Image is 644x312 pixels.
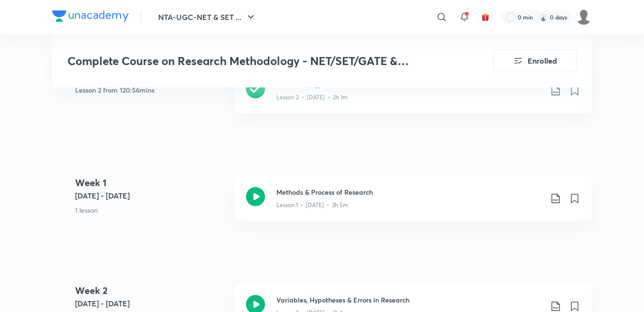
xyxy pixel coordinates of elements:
h3: Complete Course on Research Methodology - NET/SET/GATE & Clinical Psychology [67,54,439,68]
p: 1 lesson [75,205,227,215]
h4: Week 2 [75,284,227,298]
h4: Week 1 [75,176,227,190]
h3: Variables, Hypotheses & Errors in Research [276,295,542,305]
img: streak [539,12,548,22]
a: Company Logo [52,10,129,24]
button: NTA-UGC-NET & SET ... [152,8,262,27]
button: Enrolled [493,49,577,72]
img: avatar [481,13,490,21]
h5: [DATE] - [DATE] [75,298,227,309]
p: Lesson 1 • [DATE] • 2h 5m [276,201,348,209]
button: avatar [478,9,493,25]
h5: [DATE] - [DATE] [75,190,227,201]
a: Variables, Hypotheses & Errors in ResearchLesson 2 • [DATE] • 2h 1m [235,68,592,124]
h3: Methods & Process of Research [276,187,542,197]
img: Company Logo [52,10,129,22]
img: SHIVANI R [576,9,592,25]
h5: Lesson 2 from 120:56mins [75,85,227,95]
p: Lesson 2 • [DATE] • 2h 1m [276,93,348,102]
a: Methods & Process of ResearchLesson 1 • [DATE] • 2h 5m [235,176,592,232]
